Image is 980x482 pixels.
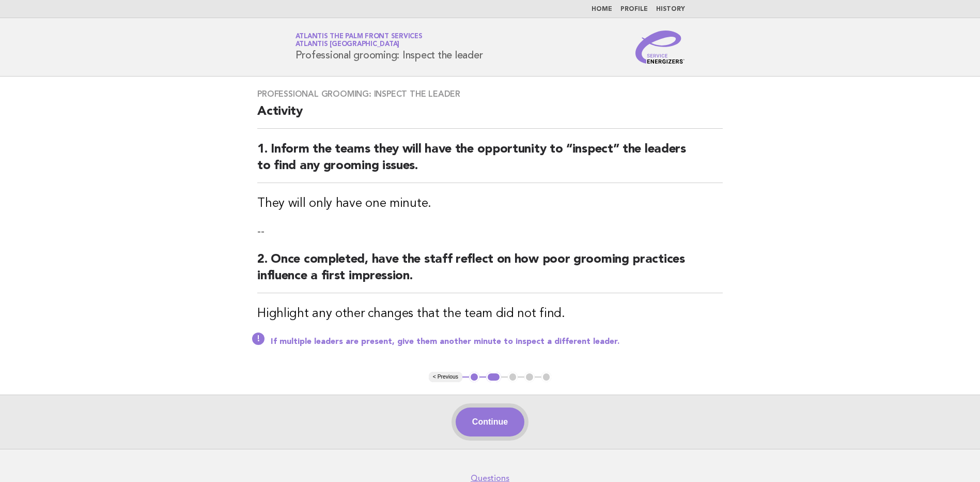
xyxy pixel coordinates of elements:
a: Profile [620,6,648,12]
button: < Previous [429,372,462,382]
h1: Professional grooming: Inspect the leader [295,34,483,61]
p: If multiple leaders are present, give them another minute to inspect a different leader. [271,337,723,347]
h2: Activity [257,103,723,129]
button: Continue [456,408,524,436]
p: -- [257,224,723,239]
h3: Highlight any other changes that the team did not find. [257,306,723,322]
h3: Professional grooming: Inspect the leader [257,89,723,99]
a: History [656,6,685,12]
button: 1 [469,372,479,382]
h2: 1. Inform the teams they will have the opportunity to “inspect” the leaders to find any grooming ... [257,141,723,183]
a: Atlantis The Palm Front ServicesAtlantis [GEOGRAPHIC_DATA] [295,33,423,48]
img: Service Energizers [635,31,685,64]
button: 2 [486,372,501,382]
h3: They will only have one minute. [257,195,723,212]
h2: 2. Once completed, have the staff reflect on how poor grooming practices influence a first impres... [257,251,723,293]
a: Home [592,6,612,12]
span: Atlantis [GEOGRAPHIC_DATA] [295,41,400,48]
